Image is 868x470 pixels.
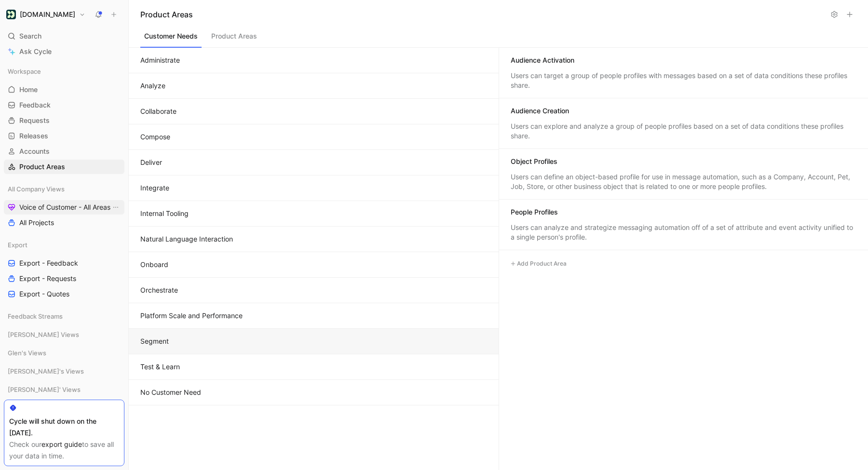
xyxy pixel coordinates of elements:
[20,10,75,19] h1: [DOMAIN_NAME]
[19,289,69,299] span: Export - Quotes
[511,157,557,166] div: Object Profiles
[19,274,76,283] span: Export - Requests
[4,364,124,378] div: [PERSON_NAME]'s Views
[19,100,51,110] span: Feedback
[19,202,110,212] span: Voice of Customer - All Areas
[19,46,52,57] span: Ask Cycle
[4,327,124,345] div: [PERSON_NAME] Views
[511,223,857,242] div: Users can analyze and strategize messaging automation off of a set of attribute and event activit...
[4,382,124,400] div: [PERSON_NAME]' Views
[4,200,124,215] a: Voice of Customer - All AreasView actions
[511,106,569,116] div: Audience Creation
[4,215,124,230] a: All Projects
[41,440,82,448] a: export guide
[129,227,499,252] button: Natural Language Interaction
[129,354,499,380] button: Test & Learn
[19,218,54,228] span: All Projects
[4,309,124,326] div: Feedback Streams
[4,256,124,270] a: Export - Feedback
[4,29,124,43] div: Search
[140,29,202,48] button: Customer Needs
[19,30,41,42] span: Search
[4,238,124,301] div: ExportExport - FeedbackExport - RequestsExport - Quotes
[4,98,124,112] a: Feedback
[8,184,65,194] span: All Company Views
[9,439,119,462] div: Check our to save all your data in time.
[8,240,27,250] span: Export
[129,329,499,354] button: Segment
[129,150,499,175] button: Deliver
[4,182,124,196] div: All Company Views
[4,129,124,143] a: Releases
[129,303,499,329] button: Platform Scale and Performance
[19,131,48,141] span: Releases
[4,364,124,381] div: [PERSON_NAME]'s Views
[8,330,79,339] span: [PERSON_NAME] Views
[8,348,46,358] span: Glen's Views
[4,44,124,59] a: Ask Cycle
[4,64,124,79] div: Workspace
[4,271,124,286] a: Export - Requests
[19,147,50,156] span: Accounts
[4,182,124,230] div: All Company ViewsVoice of Customer - All AreasView actionsAll Projects
[207,29,261,48] button: Product Areas
[4,382,124,397] div: [PERSON_NAME]' Views
[19,258,78,268] span: Export - Feedback
[19,162,65,172] span: Product Areas
[4,8,88,21] button: Customer.io[DOMAIN_NAME]
[111,202,121,212] button: View actions
[129,175,499,201] button: Integrate
[8,311,63,321] span: Feedback Streams
[511,71,857,90] div: Users can target a group of people profiles with messages based on a set of data conditions these...
[19,85,38,94] span: Home
[4,144,124,159] a: Accounts
[140,9,826,20] h1: Product Areas
[507,258,570,269] button: Add Product Area
[129,73,499,99] button: Analyze
[129,48,499,73] button: Administrate
[4,346,124,360] div: Glen's Views
[4,238,124,252] div: Export
[511,207,558,217] div: People Profiles
[129,99,499,124] button: Collaborate
[4,346,124,363] div: Glen's Views
[129,124,499,150] button: Compose
[511,172,857,191] div: Users can define an object-based profile for use in message automation, such as a Company, Accoun...
[4,327,124,342] div: [PERSON_NAME] Views
[8,385,81,394] span: [PERSON_NAME]' Views
[4,113,124,128] a: Requests
[129,278,499,303] button: Orchestrate
[6,10,16,19] img: Customer.io
[4,82,124,97] a: Home
[8,366,84,376] span: [PERSON_NAME]'s Views
[129,252,499,278] button: Onboard
[4,309,124,323] div: Feedback Streams
[8,67,41,76] span: Workspace
[4,287,124,301] a: Export - Quotes
[129,380,499,405] button: No Customer Need
[129,201,499,227] button: Internal Tooling
[4,160,124,174] a: Product Areas
[511,121,857,141] div: Users can explore and analyze a group of people profiles based on a set of data conditions these ...
[9,416,119,439] div: Cycle will shut down on the [DATE].
[511,55,574,65] div: Audience Activation
[19,116,50,125] span: Requests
